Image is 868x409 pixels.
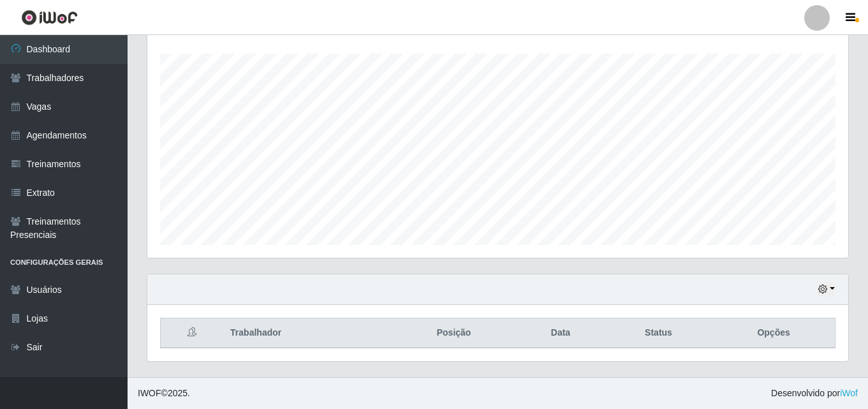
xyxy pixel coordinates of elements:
th: Status [605,318,712,348]
th: Data [517,318,605,348]
th: Posição [391,318,517,348]
span: © 2025 . [138,387,190,400]
span: Desenvolvido por [771,387,858,400]
th: Trabalhador [223,318,391,348]
th: Opções [712,318,835,348]
img: CoreUI Logo [21,10,78,26]
a: iWof [840,388,858,398]
span: IWOF [138,388,161,398]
